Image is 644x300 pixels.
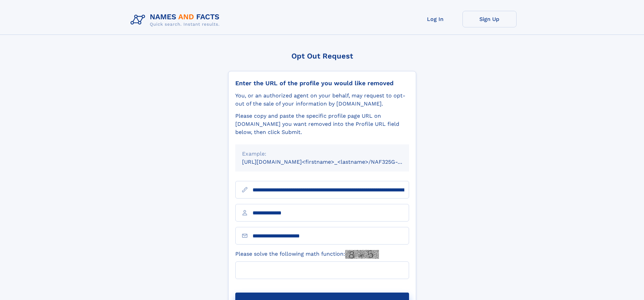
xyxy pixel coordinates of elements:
div: Enter the URL of the profile you would like removed [235,79,409,87]
label: Please solve the following math function: [235,250,379,259]
a: Sign Up [462,11,517,27]
div: Please copy and paste the specific profile page URL on [DOMAIN_NAME] you want removed into the Pr... [235,112,409,136]
div: Example: [242,150,402,158]
a: Log In [408,11,462,27]
div: You, or an authorized agent on your behalf, may request to opt-out of the sale of your informatio... [235,92,409,108]
div: Opt Out Request [228,52,416,60]
img: Logo Names and Facts [128,11,225,29]
small: [URL][DOMAIN_NAME]<firstname>_<lastname>/NAF325G-xxxxxxxx [242,159,422,165]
